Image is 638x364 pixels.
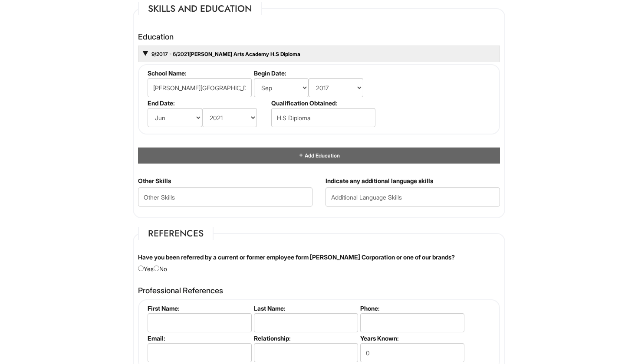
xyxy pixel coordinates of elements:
div: Yes No [132,253,506,273]
input: Other Skills [138,187,312,207]
label: Relationship: [254,334,357,342]
label: Qualification Obtained: [271,99,374,107]
h4: Education [138,33,500,41]
label: School Name: [148,69,250,77]
label: Indicate any additional language skills [326,177,433,185]
h4: Professional References [138,286,500,295]
a: 9/2017 - 6/2021[PERSON_NAME] Arts Academy H.S Diploma [151,51,300,57]
label: Last Name: [254,305,357,312]
label: Have you been referred by a current or former employee form [PERSON_NAME] Corporation or one of o... [138,253,455,262]
span: 9/2017 - 6/2021 [151,51,189,57]
label: First Name: [148,305,250,312]
label: Years Known: [360,334,463,342]
label: Other Skills [138,177,171,185]
label: Email: [148,334,250,342]
legend: Skills and Education [138,2,262,15]
a: Add Education [298,152,340,159]
label: Phone: [360,305,463,312]
input: Additional Language Skills [326,187,500,207]
legend: References [138,227,214,240]
span: Add Education [304,152,340,159]
label: Begin Date: [254,69,374,77]
label: End Date: [148,99,268,107]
